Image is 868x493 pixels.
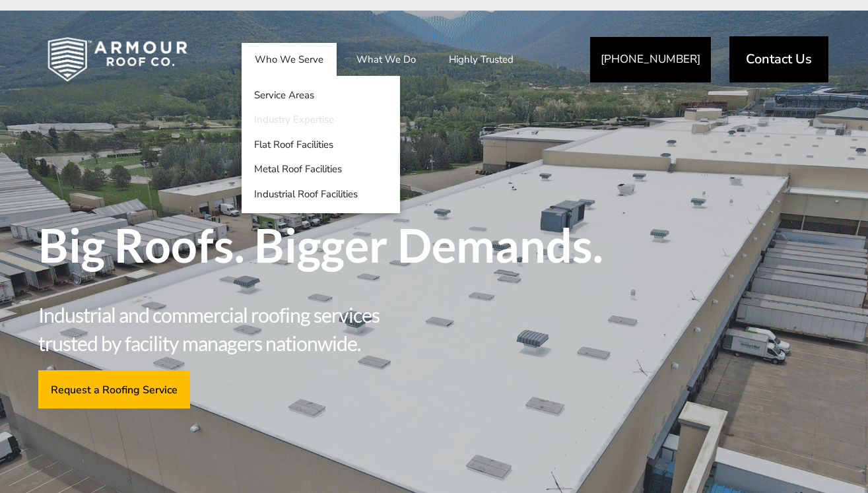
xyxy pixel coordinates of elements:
a: Industry Expertise [242,108,400,133]
a: Highly Trusted [436,43,527,76]
a: Who We Serve [242,43,337,76]
a: Contact Us [729,36,828,82]
a: What We Do [343,43,429,76]
span: Industrial and commercial roofing services trusted by facility managers nationwide. [38,301,434,357]
span: Contact Us [746,53,812,66]
a: Request a Roofing Service [38,370,190,408]
a: Metal Roof Facilities [242,157,400,182]
a: Service Areas [242,82,400,108]
a: [PHONE_NUMBER] [590,37,711,82]
img: Industrial and Commercial Roofing Company | Armour Roof Co. [26,26,209,92]
a: Flat Roof Facilities [242,132,400,157]
a: Industrial Roof Facilities [242,181,400,207]
span: Request a Roofing Service [51,383,178,395]
span: Big Roofs. Bigger Demands. [38,222,830,268]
